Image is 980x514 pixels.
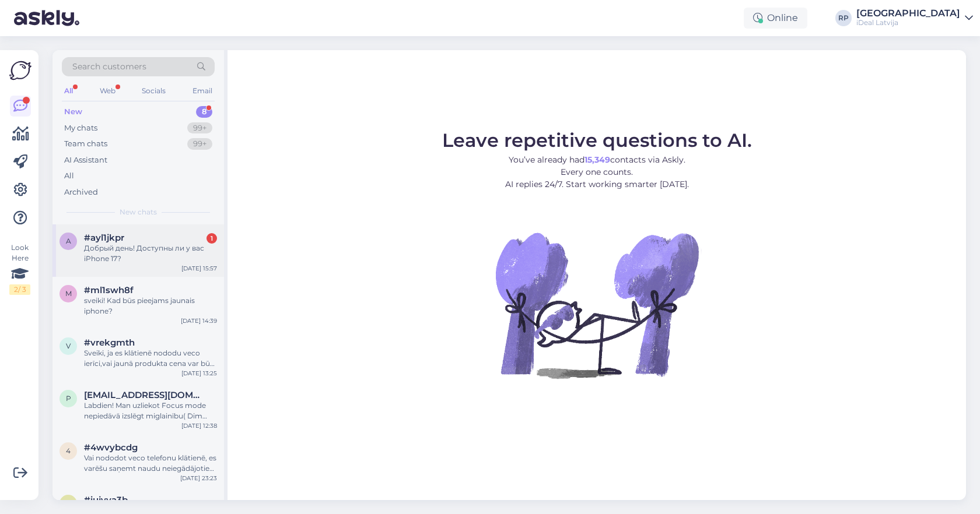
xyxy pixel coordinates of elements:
div: 2 / 3 [9,284,30,295]
div: Email [190,83,215,98]
div: [DATE] 14:39 [181,316,217,325]
div: New [64,106,82,118]
img: Askly Logo [9,59,32,82]
span: #4wvybcdg [84,442,138,453]
div: iDeal Latvija [856,18,960,27]
div: Look Here [9,242,30,295]
span: #ayl1jkpr [84,233,124,243]
div: Online [744,8,807,29]
div: Archived [64,186,98,198]
span: p [66,394,71,403]
div: All [64,170,74,182]
div: [GEOGRAPHIC_DATA] [856,9,960,18]
img: No Chat active [492,200,702,410]
b: 15,349 [584,154,610,165]
div: 99+ [187,138,212,150]
div: [DATE] 15:57 [181,264,217,273]
p: You’ve already had contacts via Askly. Every one counts. AI replies 24/7. Start working smarter [... [442,154,752,191]
div: AI Assistant [64,154,107,166]
span: #vrekgmth [84,337,135,348]
div: All [62,83,75,98]
span: patricijawin@gmail.com [84,390,205,400]
div: RP [835,10,852,26]
a: [GEOGRAPHIC_DATA]iDeal Latvija [856,9,973,27]
span: a [66,237,71,245]
div: [DATE] 13:25 [181,369,217,378]
div: Labdien! Man uzliekot Focus mode nepiedāvā izslēgt miglainību( Dim lock blur) miega fokusā un kā ... [84,400,217,421]
span: #iujvva3b [84,495,128,505]
div: Web [97,83,118,98]
div: [DATE] 23:23 [180,474,217,483]
span: #ml1swh8f [84,285,134,295]
span: New chats [120,207,157,217]
span: Leave repetitive questions to AI. [442,129,752,152]
span: i [67,499,69,508]
div: Socials [139,83,168,98]
div: [DATE] 12:38 [181,421,217,430]
span: Search customers [72,61,146,73]
div: 1 [206,233,217,244]
div: 99+ [187,122,212,134]
div: 8 [196,106,212,118]
div: My chats [64,122,97,134]
span: m [65,289,72,298]
div: Добрый день! Доступны ли у вас iPhone 17? [84,243,217,264]
span: 4 [66,446,71,455]
div: Vai nododot veco telefonu klātienē, es varēšu saņemt naudu neiegādājoties jaunu ierīci? [84,453,217,474]
div: Team chats [64,138,107,150]
div: sveiki! Kad būs pieejams jaunais iphone? [84,295,217,316]
span: v [66,342,71,350]
div: Sveiki, ja es klātienē nododu veco ierīci,vai jaunā produkta cena var būt mazāka nekā vecās ierīces? [84,348,217,369]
